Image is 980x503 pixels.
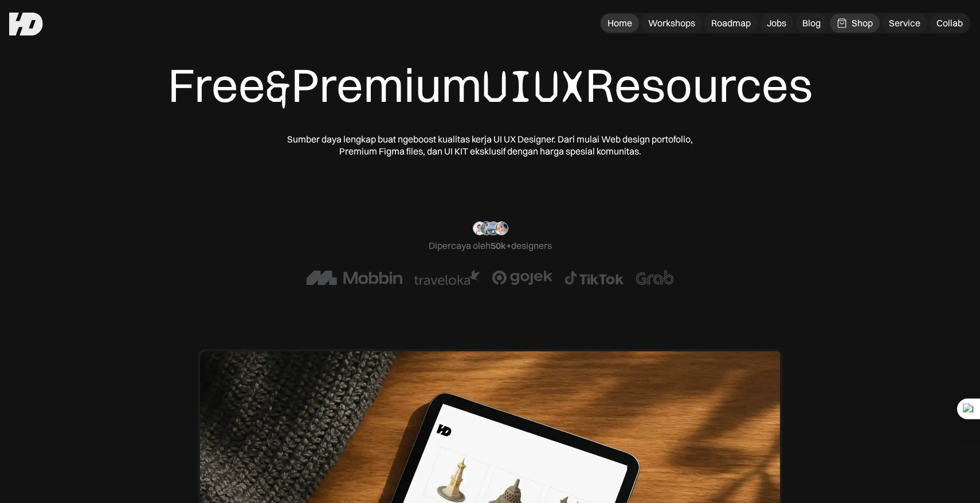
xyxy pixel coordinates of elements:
[704,14,758,33] a: Roadmap
[936,17,963,29] div: Collab
[795,14,828,33] a: Blog
[265,58,291,115] span: &
[482,58,585,115] span: UIUX
[607,17,632,29] div: Home
[760,14,793,33] a: Jobs
[601,14,639,33] a: Home
[429,240,552,252] div: Dipercaya oleh designers
[889,17,920,29] div: Service
[491,240,511,251] span: 50k+
[284,133,696,157] div: Sumber daya lengkap buat ngeboost kualitas kerja UI UX Designer. Dari mulai Web design portofolio...
[641,14,702,33] a: Workshops
[168,57,813,115] div: Free Premium Resources
[930,14,970,33] a: Collab
[882,14,927,33] a: Service
[802,17,821,29] div: Blog
[830,14,880,33] a: Shop
[767,17,786,29] div: Jobs
[852,17,873,29] div: Shop
[711,17,751,29] div: Roadmap
[648,17,695,29] div: Workshops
